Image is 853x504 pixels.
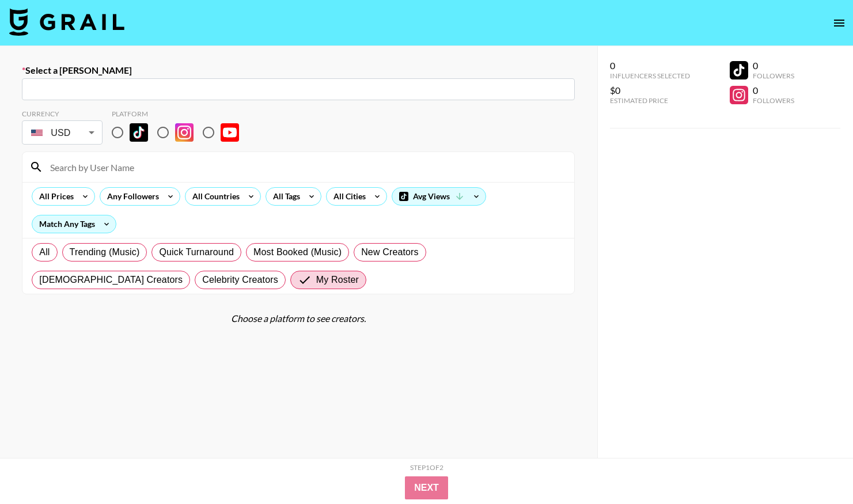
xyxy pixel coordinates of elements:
[361,245,419,259] span: New Creators
[753,96,794,105] div: Followers
[392,188,486,205] div: Avg Views
[610,96,690,105] div: Estimated Price
[316,273,359,287] span: My Roster
[753,71,794,80] div: Followers
[405,476,448,499] button: Next
[43,158,567,176] input: Search by User Name
[159,245,234,259] span: Quick Turnaround
[39,245,50,259] span: All
[610,85,690,96] div: $0
[39,273,183,287] span: [DEMOGRAPHIC_DATA] Creators
[253,245,342,259] span: Most Booked (Music)
[327,188,368,205] div: All Cities
[112,109,248,118] div: Platform
[32,215,116,233] div: Match Any Tags
[22,109,103,118] div: Currency
[202,273,278,287] span: Celebrity Creators
[266,188,302,205] div: All Tags
[22,313,575,324] div: Choose a platform to see creators.
[24,123,100,143] div: USD
[610,60,690,71] div: 0
[221,123,239,142] img: YouTube
[610,71,690,80] div: Influencers Selected
[100,188,161,205] div: Any Followers
[175,123,194,142] img: Instagram
[70,245,140,259] span: Trending (Music)
[828,12,851,35] button: open drawer
[22,65,575,76] label: Select a [PERSON_NAME]
[410,463,443,472] div: Step 1 of 2
[130,123,148,142] img: TikTok
[753,60,794,71] div: 0
[753,85,794,96] div: 0
[32,188,76,205] div: All Prices
[9,8,124,36] img: Grail Talent
[185,188,242,205] div: All Countries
